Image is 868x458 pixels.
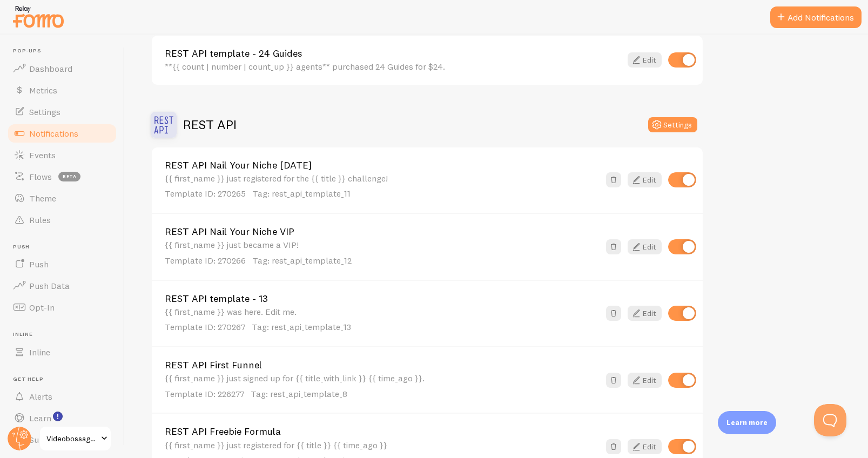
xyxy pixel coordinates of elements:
[6,166,118,187] a: Flows beta
[6,275,118,297] a: Push Data
[6,101,118,123] a: Settings
[29,171,52,182] span: Flows
[6,386,118,407] a: Alerts
[165,307,600,333] div: {{ first_name }} was here. Edit me.
[6,407,118,429] a: Learn
[13,376,118,383] span: Get Help
[165,255,246,266] span: Template ID: 270266
[6,253,118,275] a: Push
[628,306,662,321] a: Edit
[165,160,600,170] a: REST API Nail Your Niche [DATE]
[13,331,118,338] span: Inline
[628,172,662,187] a: Edit
[6,209,118,231] a: Rules
[165,427,600,436] a: REST API Freebie Formula
[29,128,78,139] span: Notifications
[628,239,662,254] a: Edit
[151,112,177,138] img: REST API
[29,347,50,358] span: Inline
[13,48,118,55] span: Pop-ups
[6,123,118,144] a: Notifications
[29,280,70,291] span: Push Data
[6,79,118,101] a: Metrics
[29,150,56,160] span: Events
[628,52,662,68] a: Edit
[165,227,600,237] a: REST API Nail Your Niche VIP
[29,85,57,96] span: Metrics
[165,188,246,199] span: Template ID: 270265
[165,294,600,304] a: REST API template - 13
[165,173,600,200] div: {{ first_name }} just registered for the {{ title }} challenge!
[58,172,80,181] span: beta
[6,144,118,166] a: Events
[6,58,118,79] a: Dashboard
[718,411,776,434] div: Learn more
[252,321,351,332] span: Tag: rest_api_template_13
[648,117,697,132] button: Settings
[165,321,245,332] span: Template ID: 270267
[628,373,662,388] a: Edit
[6,341,118,363] a: Inline
[252,255,352,266] span: Tag: rest_api_template_12
[11,3,65,30] img: fomo-relay-logo-orange.svg
[726,417,768,428] p: Learn more
[29,391,52,402] span: Alerts
[13,244,118,251] span: Push
[165,62,621,71] div: **{{ count | number | count_up }} agents** purchased 24 Guides for $24.
[165,49,621,58] a: REST API template - 24 Guides
[29,63,72,74] span: Dashboard
[29,302,55,313] span: Opt-In
[29,259,49,270] span: Push
[251,388,347,399] span: Tag: rest_api_template_8
[252,188,351,199] span: Tag: rest_api_template_11
[814,404,846,436] iframe: Help Scout Beacon - Open
[165,373,600,400] div: {{ first_name }} just signed up for {{ title_with_link }} {{ time_ago }}.
[29,214,51,225] span: Rules
[628,439,662,454] a: Edit
[29,413,51,423] span: Learn
[46,432,98,445] span: Videobossagent
[6,187,118,209] a: Theme
[29,193,56,204] span: Theme
[53,412,63,421] svg: <p>Watch New Feature Tutorials!</p>
[165,388,244,399] span: Template ID: 226277
[183,116,237,133] h2: REST API
[29,106,60,117] span: Settings
[39,426,112,452] a: Videobossagent
[165,240,600,266] div: {{ first_name }} just became a VIP!
[6,297,118,318] a: Opt-In
[165,360,600,370] a: REST API First Funnel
